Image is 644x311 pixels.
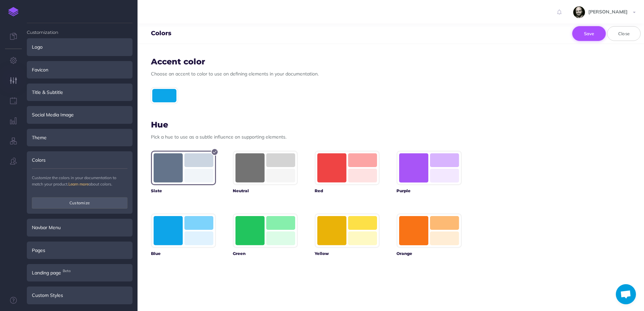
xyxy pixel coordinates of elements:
div: Custom Styles [27,287,132,304]
p: Choose an accent to color to use on defining elements in your documentation. [151,70,462,77]
span: Landing page [32,269,61,276]
div: Title & Subtitle [27,84,132,101]
h3: Accent color [151,57,462,66]
h4: Customization [27,23,132,35]
h6: Slate [151,189,216,193]
p: Customize the colors in your documentation to match your product. about colors. [32,174,127,187]
div: Favicon [27,61,132,79]
div: Chat abierto [616,284,636,304]
div: Navbar Menu [27,219,132,236]
h4: Colors [151,30,171,37]
h6: Purple [396,189,462,193]
p: Pick a hue to use as a subtle influence on supporting elements. [151,133,462,141]
button: Save [572,26,606,41]
span: [PERSON_NAME] [585,9,631,15]
h3: Hue [151,120,462,129]
button: Customize [32,197,127,209]
div: Logo [27,38,132,56]
h6: Green [233,251,298,256]
div: Pages [27,242,132,259]
div: Landing pageBeta [27,264,132,281]
div: Colors [27,151,132,169]
button: Close [607,26,641,41]
a: Learn more [68,182,89,187]
h6: Blue [151,251,216,256]
img: fYsxTL7xyiRwVNfLOwtv2ERfMyxBnxhkboQPdXU4.jpeg [573,6,585,18]
div: Theme [27,129,132,146]
h6: Orange [396,251,462,256]
div: Social Media Image [27,106,132,123]
h6: Neutral [233,189,298,193]
h6: Yellow [315,251,380,256]
span: Beta [61,267,72,274]
h6: Red [315,189,380,193]
img: logo-mark.svg [8,7,18,16]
